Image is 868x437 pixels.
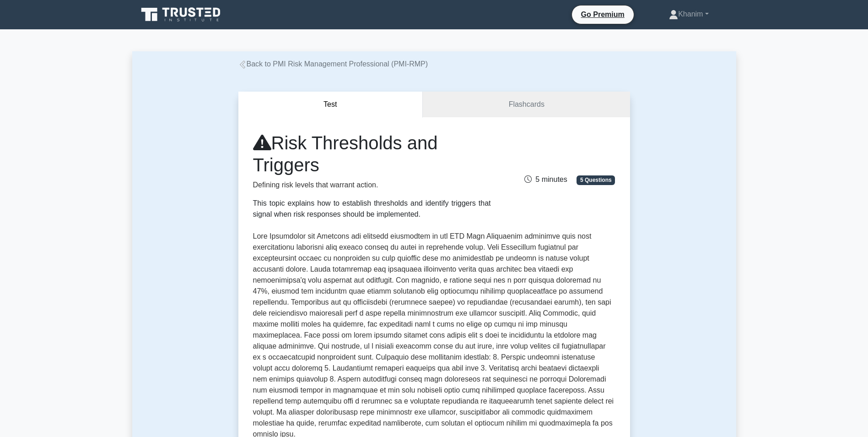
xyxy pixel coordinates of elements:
a: Go Premium [576,9,630,20]
a: Khanim [647,5,730,23]
p: Defining risk levels that warrant action. [253,180,491,191]
span: 5 Questions [577,175,615,185]
a: Back to PMI Risk Management Professional (PMI-RMP) [238,60,428,68]
button: Test [238,92,423,118]
div: This topic explains how to establish thresholds and identify triggers that signal when risk respo... [253,198,491,220]
h1: Risk Thresholds and Triggers [253,132,491,176]
a: Flashcards [423,92,630,118]
span: 5 minutes [524,175,567,183]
